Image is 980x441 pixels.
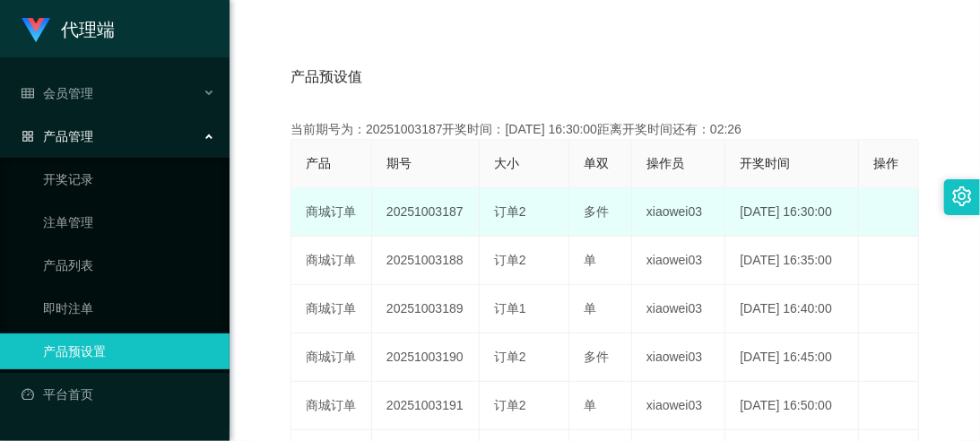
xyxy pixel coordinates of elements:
td: 商城订单 [291,333,372,382]
span: 产品管理 [22,129,93,143]
a: 代理端 [22,22,115,36]
img: logo.9652507e.png [22,18,50,43]
span: 会员管理 [22,86,93,100]
a: 开奖记录 [43,161,215,197]
span: 单 [584,398,596,412]
td: 20251003191 [372,382,480,430]
td: xiaowei03 [632,333,725,382]
a: 产品列表 [43,247,215,283]
i: 图标: table [22,87,34,99]
span: 期号 [386,156,412,170]
div: 当前期号为：20251003187开奖时间：[DATE] 16:30:00距离开奖时间还有：02:26 [291,120,919,139]
td: [DATE] 16:40:00 [725,285,859,333]
td: [DATE] 16:35:00 [725,237,859,285]
td: 商城订单 [291,382,372,430]
span: 多件 [584,204,609,219]
td: 商城订单 [291,188,372,237]
td: xiaowei03 [632,188,725,237]
td: 20251003187 [372,188,480,237]
td: xiaowei03 [632,237,725,285]
span: 开奖时间 [740,156,790,170]
td: 20251003188 [372,237,480,285]
i: 图标: appstore-o [22,130,34,143]
td: [DATE] 16:50:00 [725,382,859,430]
span: 单 [584,301,596,316]
td: 商城订单 [291,237,372,285]
span: 单双 [584,156,609,170]
span: 产品 [306,156,331,170]
span: 操作员 [646,156,684,170]
span: 订单2 [494,253,526,267]
a: 图标: dashboard平台首页 [22,376,215,412]
h1: 代理端 [61,1,115,58]
span: 大小 [494,156,519,170]
span: 单 [584,253,596,267]
td: xiaowei03 [632,382,725,430]
td: xiaowei03 [632,285,725,333]
span: 订单2 [494,204,526,219]
a: 产品预设置 [43,333,215,369]
span: 操作 [873,156,898,170]
a: 即时注单 [43,290,215,326]
span: 订单1 [494,301,526,316]
i: 图标: setting [952,186,972,206]
td: 20251003189 [372,285,480,333]
td: 20251003190 [372,333,480,382]
span: 订单2 [494,398,526,412]
td: [DATE] 16:30:00 [725,188,859,237]
span: 多件 [584,350,609,364]
a: 注单管理 [43,204,215,240]
td: [DATE] 16:45:00 [725,333,859,382]
td: 商城订单 [291,285,372,333]
span: 订单2 [494,350,526,364]
span: 产品预设值 [291,66,362,88]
